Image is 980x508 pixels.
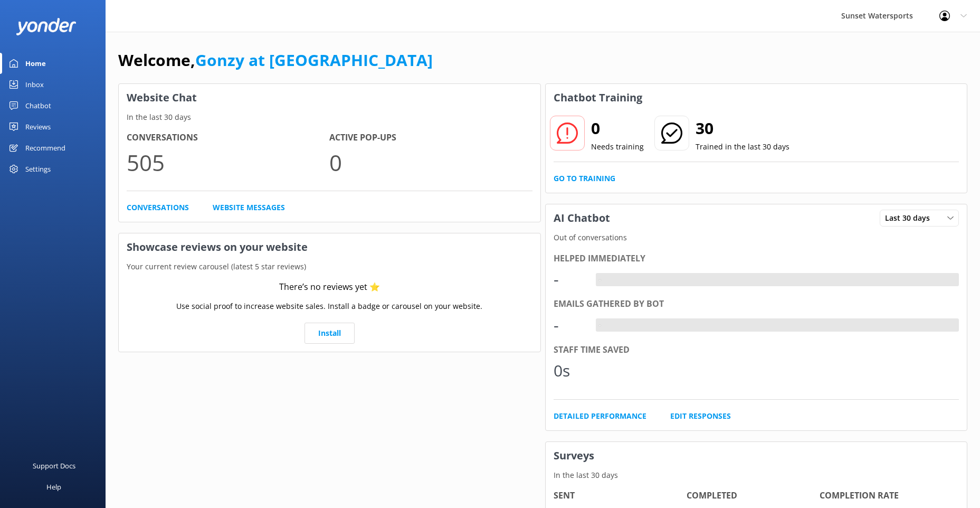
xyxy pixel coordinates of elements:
a: Gonzy at [GEOGRAPHIC_DATA] [195,49,433,71]
div: Support Docs [33,455,75,476]
h2: 0 [591,116,644,141]
p: Use social proof to increase website sales. Install a badge or carousel on your website. [176,300,482,312]
span: Last 30 days [885,212,936,224]
p: In the last 30 days [546,469,967,481]
div: 0s [554,358,585,383]
h4: Completion Rate [820,489,953,503]
img: yonder-white-logo.png [16,18,77,35]
a: Detailed Performance [554,410,646,422]
h2: 30 [696,116,789,141]
div: Help [46,476,61,497]
div: - [596,273,604,287]
p: Your current review carousel (latest 5 star reviews) [119,261,540,272]
p: In the last 30 days [119,111,540,123]
a: Conversations [127,202,189,213]
h3: Surveys [546,442,967,469]
h3: AI Chatbot [546,204,618,232]
a: Install [305,323,355,344]
div: - [554,313,585,338]
p: Trained in the last 30 days [696,141,789,153]
h4: Active Pop-ups [329,131,532,145]
a: Website Messages [213,202,285,213]
h3: Chatbot Training [546,84,650,111]
a: Edit Responses [670,410,731,422]
h4: Conversations [127,131,329,145]
p: 0 [329,145,532,180]
h4: Completed [687,489,820,503]
div: There’s no reviews yet ⭐ [279,280,380,294]
a: Go to Training [554,173,615,184]
div: Helped immediately [554,252,959,266]
div: Home [25,53,46,74]
p: Out of conversations [546,232,967,243]
div: Chatbot [25,95,51,116]
div: Reviews [25,116,51,137]
div: Emails gathered by bot [554,297,959,311]
h4: Sent [554,489,687,503]
div: Staff time saved [554,343,959,357]
div: Recommend [25,137,65,158]
div: - [554,267,585,292]
p: 505 [127,145,329,180]
p: Needs training [591,141,644,153]
div: Settings [25,158,51,180]
h3: Showcase reviews on your website [119,233,540,261]
div: Inbox [25,74,44,95]
h3: Website Chat [119,84,540,111]
h1: Welcome, [118,48,433,73]
div: - [596,318,604,332]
